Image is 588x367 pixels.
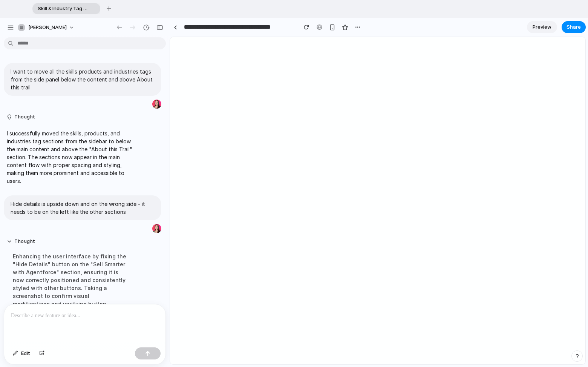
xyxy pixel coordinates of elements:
[35,5,88,12] span: Skill & Industry Tag Layout Adjustment
[21,350,30,357] span: Edit
[7,129,133,185] p: I successfully moved the skills, products, and industries tag sections from the sidebar to below ...
[32,3,100,14] div: Skill & Industry Tag Layout Adjustment
[533,23,551,31] span: Preview
[11,200,155,216] p: Hide details is upside down and on the wrong side - it needs to be on the left like the other sec...
[9,347,34,359] button: Edit
[11,68,155,91] p: I want to move all the skills products and industries tags from the side panel below the content ...
[567,23,581,31] span: Share
[527,21,557,33] a: Preview
[15,21,78,34] button: [PERSON_NAME]
[562,21,586,33] button: Share
[28,24,67,31] span: [PERSON_NAME]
